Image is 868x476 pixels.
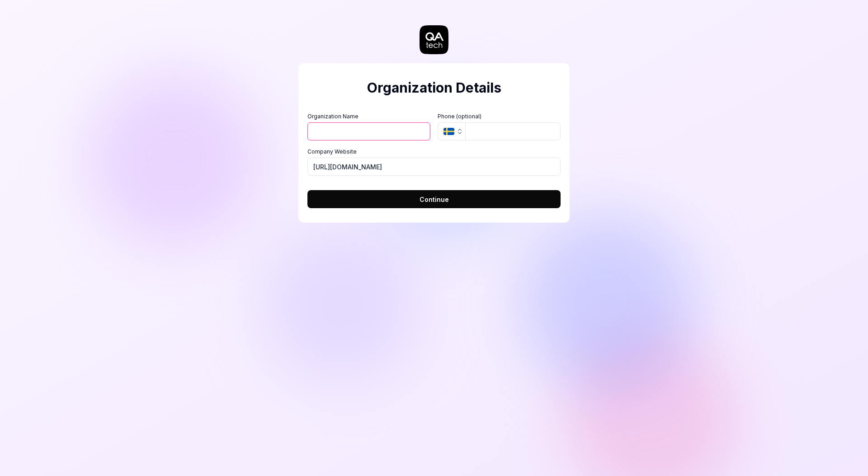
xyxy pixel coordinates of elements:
span: Continue [420,195,449,204]
label: Phone (optional) [438,112,561,121]
label: Organization Name [307,112,430,121]
button: Continue [307,190,561,208]
h2: Organization Details [307,78,561,98]
label: Company Website [307,148,561,156]
input: https:// [307,158,561,176]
